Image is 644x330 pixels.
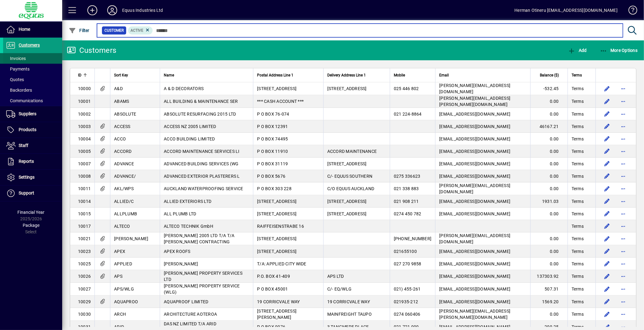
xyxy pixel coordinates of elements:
[3,138,62,154] a: Staff
[439,136,510,141] span: [EMAIL_ADDRESS][DOMAIN_NAME]
[530,158,568,170] td: 0.00
[530,208,568,220] td: 0.00
[618,221,628,231] button: More options
[394,249,417,254] span: 021655100
[530,245,568,258] td: 0.00
[394,324,419,329] span: 021 721 909
[114,236,148,241] span: [PERSON_NAME]
[602,109,612,119] button: Edit
[394,299,418,304] span: 021935-212
[164,224,213,229] span: ALTECO TECHNIK GmbH
[257,299,300,304] span: 19 CORRICVALE WAY
[257,136,288,141] span: P O BOX 74495
[114,299,138,304] span: AQUAPROO
[19,143,28,148] span: Staff
[19,43,40,48] span: Customers
[19,159,34,164] span: Reports
[572,85,584,92] span: Terms
[572,223,584,229] span: Terms
[257,149,288,154] span: P O BOX 11910
[114,99,129,104] span: ABAMS
[257,124,288,129] span: P O BOX 12391
[618,96,628,106] button: More options
[164,199,211,204] span: ALLIED EXTERIORS LTD
[566,45,588,56] button: Add
[114,112,136,117] span: ABSOLUTE
[530,182,568,195] td: 0.00
[114,161,134,166] span: ADVANCE
[598,45,639,56] button: More Options
[439,324,510,329] span: [EMAIL_ADDRESS][DOMAIN_NAME]
[78,249,91,254] span: 10023
[602,271,612,281] button: Edit
[534,72,564,79] div: Balance ($)
[104,27,124,34] span: Customer
[78,136,91,141] span: 10004
[572,248,584,254] span: Terms
[164,174,240,179] span: ADVANCED EXTERIOR PLASTERERS L
[618,309,628,319] button: More options
[78,286,91,291] span: 10027
[3,95,62,106] a: Communications
[3,106,62,122] a: Suppliers
[439,83,510,94] span: [PERSON_NAME][EMAIL_ADDRESS][DOMAIN_NAME]
[164,124,216,129] span: ACCESS NZ 2005 LIMITED
[114,86,123,91] span: A&D
[327,286,352,291] span: C/- EQ/WLG
[257,224,304,229] span: RAIFFEISENSTRABE 16
[78,72,91,79] div: ID
[164,86,204,91] span: A & D DECORATORS
[618,246,628,256] button: More options
[394,199,419,204] span: 021 908 211
[530,308,568,321] td: 0.00
[394,211,421,216] span: 0274 450 782
[114,274,122,279] span: APS
[78,211,91,216] span: 10015
[394,72,405,79] span: Mobile
[6,98,43,103] span: Communications
[327,149,377,154] span: ACCORD MAINTENANCE
[394,112,422,117] span: 021 224-8864
[23,223,39,228] span: Package
[530,133,568,145] td: 0.00
[618,284,628,294] button: More options
[530,232,568,245] td: 0.00
[394,72,432,79] div: Mobile
[602,146,612,156] button: Edit
[327,274,344,279] span: APS LTD
[3,154,62,169] a: Reports
[439,96,510,107] span: [PERSON_NAME][EMAIL_ADDRESS][PERSON_NAME][DOMAIN_NAME]
[78,86,91,91] span: 10000
[257,309,297,320] span: [STREET_ADDRESS][PERSON_NAME]
[3,22,62,37] a: Home
[78,149,91,154] span: 10005
[618,84,628,94] button: More options
[257,324,285,329] span: P O BOX 9076
[78,99,91,104] span: 10001
[257,274,290,279] span: P.O. BOX 41-409
[572,98,584,104] span: Terms
[164,249,191,254] span: APEX ROOFS
[572,311,584,317] span: Terms
[439,112,510,117] span: [EMAIL_ADDRESS][DOMAIN_NAME]
[394,186,419,191] span: 021 338 883
[67,45,116,55] div: Customers
[572,186,584,192] span: Terms
[572,236,584,242] span: Terms
[572,299,584,305] span: Terms
[78,72,81,79] span: ID
[19,27,30,32] span: Home
[6,56,26,61] span: Invoices
[6,88,32,93] span: Backorders
[114,211,137,216] span: ALLPLUMB
[618,271,628,281] button: More options
[439,233,510,244] span: [PERSON_NAME][EMAIL_ADDRESS][DOMAIN_NAME]
[3,53,62,64] a: Invoices
[114,174,136,179] span: ADVANCE/
[131,28,143,33] span: Active
[572,136,584,142] span: Terms
[618,134,628,144] button: More options
[572,72,582,79] span: Terms
[257,286,288,291] span: P O BOX 45001
[439,211,510,216] span: [EMAIL_ADDRESS][DOMAIN_NAME]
